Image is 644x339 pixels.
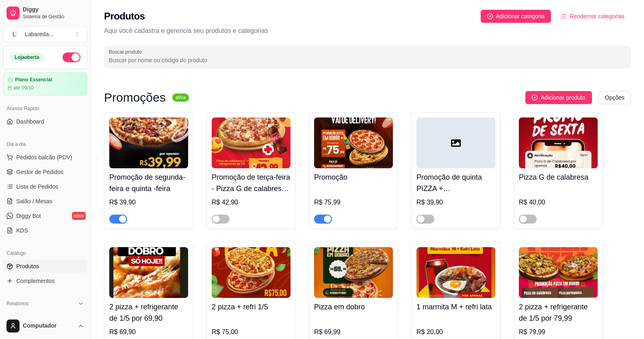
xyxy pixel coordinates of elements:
[481,10,551,23] button: Adicionar categoria
[212,117,291,168] img: product-image
[109,172,188,194] h4: Promoção de segunda-feira e quinta -feira
[7,300,28,307] span: Relatórios
[23,322,74,330] span: Computador
[416,172,495,194] h4: Promoção de quinta PIZZA + REFRIGERANTE 1/5
[212,327,291,337] div: R$ 75,00
[10,53,44,62] div: Loja aberta
[16,212,41,220] span: Diggy Bot
[16,313,70,321] span: Relatórios de vendas
[16,168,63,176] span: Gestor de Pedidos
[172,93,189,102] sup: ativa
[16,226,28,235] span: KDS
[314,301,393,313] h4: Pizza em dobro
[598,91,631,104] button: Opções
[16,262,39,270] span: Produtos
[3,180,87,193] a: Lista de Pedidos
[519,172,598,183] h4: Pizza G de calabresa
[212,247,291,298] img: product-image
[104,93,166,102] h3: Promoções
[212,301,291,313] h4: 2 pizza + refri 1/5
[109,327,188,337] div: R$ 69,90
[519,117,598,168] img: product-image
[487,13,493,19] span: plus-circle
[3,209,87,222] a: Diggy Botnovo
[16,183,59,191] span: Lista de Pedidos
[3,165,87,178] a: Gestor de Pedidos
[109,198,188,207] div: R$ 39,90
[519,327,598,337] div: R$ 79,99
[3,316,87,336] button: Computador
[10,30,18,38] span: L
[570,12,624,21] span: Reodernar categorias
[3,274,87,287] a: Complementos
[23,13,84,20] span: Sistema de Gestão
[3,115,87,128] a: Dashboard
[109,117,188,168] img: product-image
[16,153,72,161] span: Pedidos balcão (PDV)
[3,310,87,323] a: Relatórios de vendas
[314,247,393,298] img: product-image
[605,93,624,102] span: Opções
[519,198,598,207] div: R$ 40,00
[3,102,87,115] div: Acesso Rápido
[212,198,291,207] div: R$ 42,90
[561,13,566,19] span: ordered-list
[212,172,291,194] h4: Promoção de terça-feira - Pizza G de calabresa + refrigerante de 1/5
[16,277,54,285] span: Complementos
[16,117,44,126] span: Dashboard
[63,52,80,62] button: Alterar Status
[541,93,585,102] span: Adicionar produto
[3,224,87,237] a: KDS
[532,95,538,100] span: plus-circle
[416,247,495,298] img: product-image
[554,10,631,23] button: Reodernar categorias
[3,260,87,273] a: Produtos
[109,301,188,324] h4: 2 pizza + refrigerante de 1/5 por 69,90
[519,247,598,298] img: product-image
[3,3,87,23] a: DiggySistema de Gestão
[3,72,87,96] a: Plano Essencialaté 09/10
[525,91,592,104] button: Adicionar produto
[104,10,145,23] h2: Produtos
[314,198,393,207] div: R$ 75,99
[3,151,87,164] button: Pedidos balcão (PDV)
[3,26,87,42] button: Select a team
[314,327,393,337] div: R$ 69,99
[3,138,87,151] div: Dia a dia
[314,172,393,183] h4: Promoção
[15,77,52,83] article: Plano Essencial
[416,198,495,207] div: R$ 39,90
[109,48,145,55] label: Buscar produto
[3,195,87,208] a: Salão / Mesas
[314,117,393,168] img: product-image
[104,26,631,36] p: Aqui você cadastra e gerencia seu produtos e categorias
[416,301,495,313] h4: 1 marmita M + refri lata
[416,327,495,337] div: R$ 20,00
[23,6,84,13] span: Diggy
[109,247,188,298] img: product-image
[496,12,545,21] span: Adicionar categoria
[109,56,626,64] input: Buscar produto
[13,85,34,91] article: até 09/10
[519,301,598,324] h4: 2 pizza + refrigerante de 1/5 por 79,99
[3,247,87,260] div: Catálogo
[25,30,54,38] div: Labareda ...
[16,197,52,205] span: Salão / Mesas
